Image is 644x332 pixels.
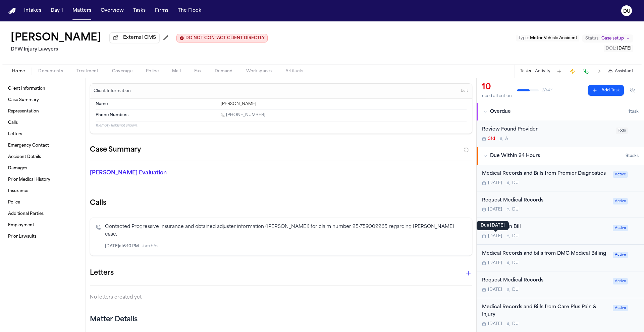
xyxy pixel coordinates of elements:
span: [DATE] [488,321,502,327]
span: [DATE] at 6:10 PM [105,244,139,249]
a: Additional Parties [5,209,80,219]
dt: Name [96,101,217,107]
a: Case Summary [5,95,80,105]
span: [DATE] [617,47,631,51]
div: Review Found Provider [482,126,612,134]
h1: Letters [90,268,114,278]
img: Finch Logo [8,8,16,14]
span: 31d [488,136,495,142]
span: Documents [38,69,63,74]
a: Prior Medical History [5,174,80,185]
span: [DATE] [488,287,502,293]
a: Accident Details [5,152,80,162]
span: Assistant [615,69,633,74]
div: Open task: ER Physician Bill [477,218,644,245]
span: Police [146,69,159,74]
h2: Matter Details [90,315,138,324]
span: DOL : [606,47,616,51]
div: 10 [482,82,512,93]
a: Calls [5,117,80,128]
span: Demand [215,69,233,74]
span: • 5m 55s [142,244,158,249]
span: Active [613,278,628,284]
button: Tasks [130,5,148,17]
span: Mail [172,69,181,74]
button: Change status from Case setup [582,34,633,43]
span: Active [613,225,628,231]
span: Motor Vehicle Accident [530,36,577,40]
span: [DATE] [488,260,502,266]
a: Overview [98,5,126,17]
h2: Calls [90,198,472,208]
span: Treatment [76,69,99,74]
a: Damages [5,163,80,174]
button: Intakes [21,5,44,17]
h2: DFW Injury Lawyers [11,46,268,54]
span: Workspaces [246,69,272,74]
button: Day 1 [48,5,66,17]
button: Edit Type: Motor Vehicle Accident [516,35,579,41]
div: Open task: Request Medical Records [477,191,644,218]
a: Home [8,8,16,14]
button: Add Task [554,67,564,76]
span: Fax [194,69,201,74]
button: Due Within 24 Hours9tasks [477,147,644,165]
span: Type : [518,36,529,40]
div: Request Medical Records [482,277,609,284]
button: Add Task [588,85,624,96]
button: Tasks [520,69,531,74]
span: [DATE] [488,207,502,212]
span: Coverage [112,69,132,74]
p: No letters created yet [90,294,472,302]
a: Matters [70,5,94,17]
a: Letters [5,129,80,140]
div: Open task: Medical Records and bills from DMC Medical Billing [477,245,644,271]
div: Open task: Medical Records and Bills from Premier Diagnostics [477,165,644,191]
div: Request Medical Records [482,197,609,204]
span: Home [12,69,25,74]
span: [DATE] [488,234,502,239]
a: Representation [5,106,80,117]
span: D U [512,180,519,186]
span: D U [512,207,519,212]
button: Make a Call [581,67,591,76]
span: Overdue [490,108,511,115]
a: Police [5,197,80,208]
div: [PERSON_NAME] [221,101,467,107]
button: Edit [459,86,470,96]
button: Firms [152,5,171,17]
span: Active [613,198,628,204]
span: Edit [461,89,468,93]
div: Medical Records and Bills from Premier Diagnostics [482,170,609,178]
button: The Flock [175,5,204,17]
div: Due [DATE] [477,221,509,230]
h2: Case Summary [90,145,141,155]
p: 10 empty fields not shown. [96,123,467,128]
span: D U [512,321,519,327]
div: need attention [482,93,512,99]
button: Edit DOL: 2025-06-05 [604,45,633,52]
div: Medical Records and bills from DMC Medical Billing [482,250,609,258]
span: Artifacts [285,69,304,74]
span: DO NOT CONTACT CLIENT DIRECTLY [185,35,265,41]
span: Todo [616,128,628,134]
span: External CMS [123,34,156,41]
a: Employment [5,220,80,231]
button: Activity [535,69,550,74]
div: Open task: Review Found Provider [477,120,644,147]
span: 1 task [629,109,639,114]
button: Hide completed tasks (⌘⇧H) [627,85,639,96]
span: Active [613,171,628,178]
a: Prior Lawsuits [5,231,80,242]
span: A [505,136,508,142]
button: Overdue1task [477,103,644,120]
span: Active [613,305,628,311]
p: Contacted Progressive Insurance and obtained adjuster information ([PERSON_NAME]) for claim numbe... [105,223,467,239]
h3: Client Information [92,88,132,94]
button: External CMS [109,32,160,43]
span: 27 / 47 [541,88,552,93]
span: Phone Numbers [96,112,128,118]
div: ER Physician Bill [482,223,609,231]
